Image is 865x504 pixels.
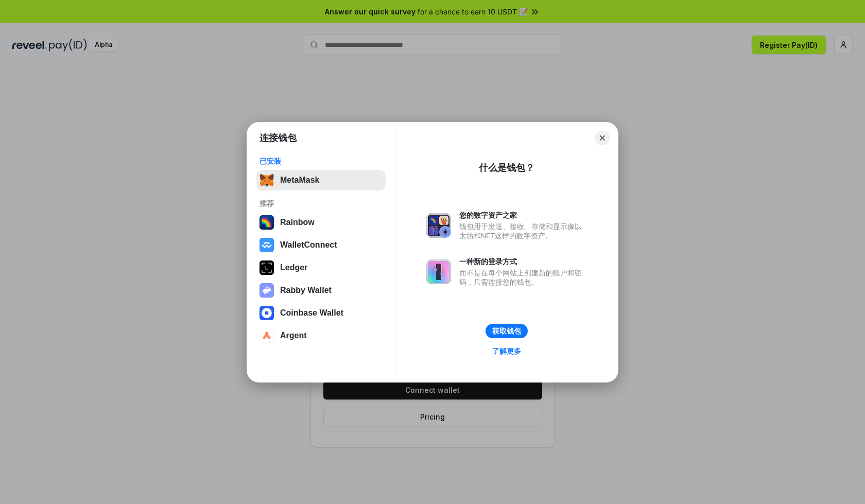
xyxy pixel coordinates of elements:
[256,303,386,323] button: Coinbase Wallet
[486,344,527,358] a: 了解更多
[256,235,386,255] button: WalletConnect
[280,308,343,318] div: Coinbase Wallet
[459,268,587,287] div: 而不是在每个网站上创建新的账户和密码，只需连接您的钱包。
[492,326,521,336] div: 获取钱包
[426,259,451,284] img: svg+xml,%3Csvg%20xmlns%3D%22http%3A%2F%2Fwww.w3.org%2F2000%2Fsvg%22%20fill%3D%22none%22%20viewBox...
[486,324,528,338] button: 获取钱包
[259,238,274,252] img: svg+xml,%3Csvg%20width%3D%2228%22%20height%3D%2228%22%20viewBox%3D%220%200%2028%2028%22%20fill%3D...
[256,212,386,233] button: Rainbow
[256,170,386,190] button: MetaMask
[280,331,307,340] div: Argent
[426,213,451,238] img: svg+xml,%3Csvg%20xmlns%3D%22http%3A%2F%2Fwww.w3.org%2F2000%2Fsvg%22%20fill%3D%22none%22%20viewBox...
[259,215,274,230] img: svg+xml,%3Csvg%20width%3D%22120%22%20height%3D%22120%22%20viewBox%3D%220%200%20120%20120%22%20fil...
[256,280,386,301] button: Rabby Wallet
[259,306,274,320] img: svg+xml,%3Csvg%20width%3D%2228%22%20height%3D%2228%22%20viewBox%3D%220%200%2028%2028%22%20fill%3D...
[280,176,319,185] div: MetaMask
[280,240,337,250] div: WalletConnect
[259,260,274,275] img: svg+xml,%3Csvg%20xmlns%3D%22http%3A%2F%2Fwww.w3.org%2F2000%2Fsvg%22%20width%3D%2228%22%20height%3...
[259,199,383,208] div: 推荐
[459,257,587,266] div: 一种新的登录方式
[280,218,315,227] div: Rainbow
[280,263,307,272] div: Ledger
[256,325,386,346] button: Argent
[459,222,587,240] div: 钱包用于发送、接收、存储和显示像以太坊和NFT这样的数字资产。
[595,131,610,145] button: Close
[259,157,383,166] div: 已安装
[479,162,534,174] div: 什么是钱包？
[492,346,521,356] div: 了解更多
[280,286,332,295] div: Rabby Wallet
[256,257,386,278] button: Ledger
[259,283,274,298] img: svg+xml,%3Csvg%20xmlns%3D%22http%3A%2F%2Fwww.w3.org%2F2000%2Fsvg%22%20fill%3D%22none%22%20viewBox...
[259,173,274,187] img: svg+xml,%3Csvg%20fill%3D%22none%22%20height%3D%2233%22%20viewBox%3D%220%200%2035%2033%22%20width%...
[459,211,587,220] div: 您的数字资产之家
[259,132,297,144] h1: 连接钱包
[259,328,274,343] img: svg+xml,%3Csvg%20width%3D%2228%22%20height%3D%2228%22%20viewBox%3D%220%200%2028%2028%22%20fill%3D...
